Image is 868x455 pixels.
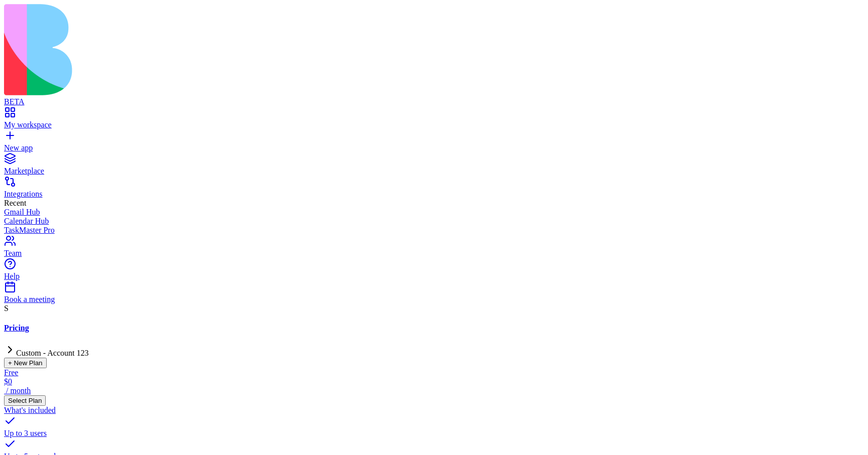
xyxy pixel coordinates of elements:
div: $ 0 [4,377,864,386]
span: Recent [4,199,26,207]
div: Marketplace [4,167,864,176]
span: S [4,304,9,313]
a: BETA [4,88,864,106]
a: Pricing [4,324,864,333]
div: Up to 3 users [4,429,864,438]
img: logo [4,4,408,95]
a: Team [4,240,864,258]
a: Integrations [4,181,864,199]
div: Free [4,368,864,377]
a: Book a meeting [4,286,864,304]
div: My workspace [4,120,864,129]
div: BETA [4,97,864,106]
div: Custom - Account 123 [4,344,864,358]
div: / month [4,386,864,395]
a: Marketplace [4,158,864,176]
a: Help [4,263,864,281]
a: + New Plan [4,358,47,367]
button: Select Plan [4,395,46,406]
div: Help [4,272,864,281]
div: What's included [4,406,864,415]
div: New app [4,143,864,153]
div: Book a meeting [4,295,864,304]
div: Integrations [4,190,864,199]
a: New app [4,134,864,153]
a: Gmail Hub [4,208,864,217]
div: Team [4,249,864,258]
a: Calendar Hub [4,217,864,226]
button: + New Plan [4,358,47,368]
a: TaskMaster Pro [4,226,864,235]
a: My workspace [4,111,864,129]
